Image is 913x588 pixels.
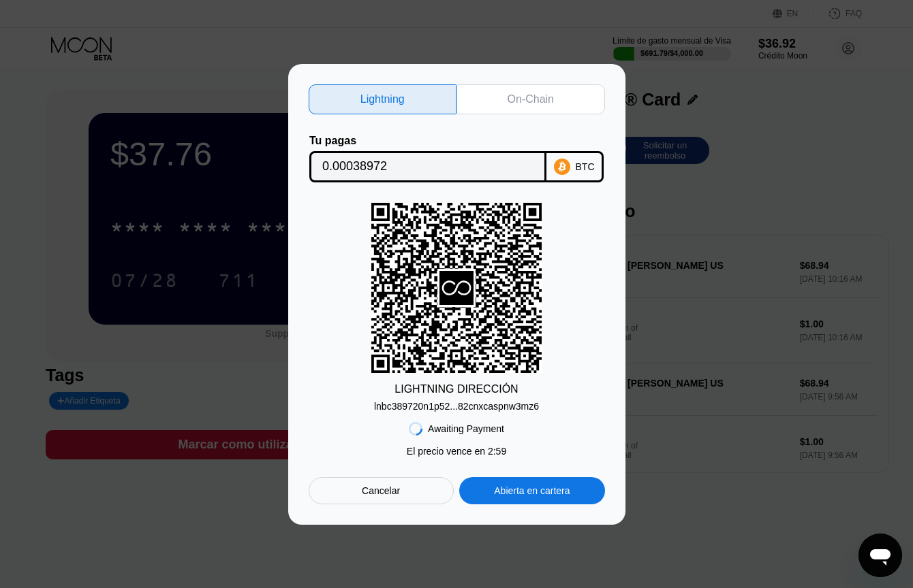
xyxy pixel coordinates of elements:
[374,395,539,412] div: lnbc389720n1p52...82cnxcaspnw3mz6
[456,84,605,114] div: On-Chain
[494,485,570,497] div: Abierta en cartera
[374,401,539,412] div: lnbc389720n1p52...82cnxcaspnw3mz6
[360,93,405,106] div: Lightning
[309,477,454,504] div: Cancelar
[309,135,605,182] div: Tu pagasBTC
[428,423,504,434] div: Awaiting Payment
[488,446,506,457] span: 2 : 59
[394,383,518,395] div: LIGHTNING DIRECCIÓN
[309,135,546,147] div: Tu pagas
[576,161,595,172] div: BTC
[858,534,902,577] iframe: Botón para iniciar la ventana de mensajería, conversación en curso
[459,477,604,504] div: Abierta en cartera
[362,485,400,497] div: Cancelar
[309,84,457,114] div: Lightning
[508,93,554,106] div: On-Chain
[407,446,506,457] div: El precio vence en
